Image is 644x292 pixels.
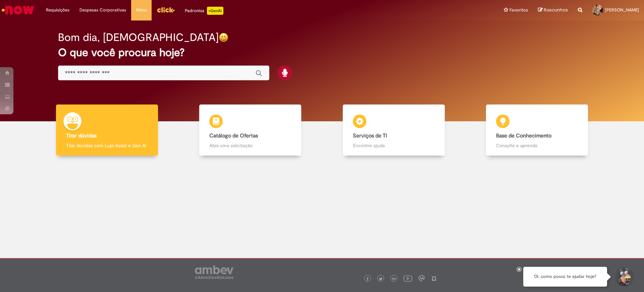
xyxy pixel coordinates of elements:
p: Encontre ajuda [353,142,435,149]
img: logo_footer_twitter.png [379,277,382,281]
img: logo_footer_youtube.png [404,274,412,283]
p: Tirar dúvidas com Lupi Assist e Gen Ai [66,142,148,149]
a: Rascunhos [538,7,568,13]
div: Oi, como posso te ajudar hoje? [523,267,607,287]
span: Requisições [46,7,69,13]
img: click_logo_yellow_360x200.png [157,5,175,15]
h2: Bom dia, [DEMOGRAPHIC_DATA] [58,32,219,43]
img: happy-face.png [219,33,228,42]
b: Base de Conhecimento [496,132,551,139]
h2: O que você procura hoje? [58,47,586,58]
span: Favoritos [509,7,528,13]
p: +GenAi [207,7,223,15]
img: logo_footer_naosei.png [431,275,437,281]
b: Catálogo de Ofertas [209,132,258,139]
a: Tirar dúvidas Tirar dúvidas com Lupi Assist e Gen Ai [35,105,179,156]
b: Serviços de TI [353,132,387,139]
span: Despesas Corporativas [79,7,126,13]
p: Abra uma solicitação [209,142,291,149]
b: Tirar dúvidas [66,132,97,139]
a: Catálogo de Ofertas Abra uma solicitação [179,105,322,156]
span: More [136,7,147,13]
div: Padroniza [185,7,223,15]
img: logo_footer_facebook.png [366,277,369,281]
button: Iniciar Conversa de Suporte [614,267,634,287]
a: Serviços de TI Encontre ajuda [322,105,466,156]
img: logo_footer_ambev_rotulo_gray.png [195,265,233,279]
img: logo_footer_workplace.png [419,275,425,281]
img: logo_footer_linkedin.png [392,277,396,281]
span: [PERSON_NAME] [605,7,639,13]
img: ServiceNow [1,3,35,17]
span: Rascunhos [544,7,568,13]
a: Base de Conhecimento Consulte e aprenda [466,105,609,156]
p: Consulte e aprenda [496,142,578,149]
